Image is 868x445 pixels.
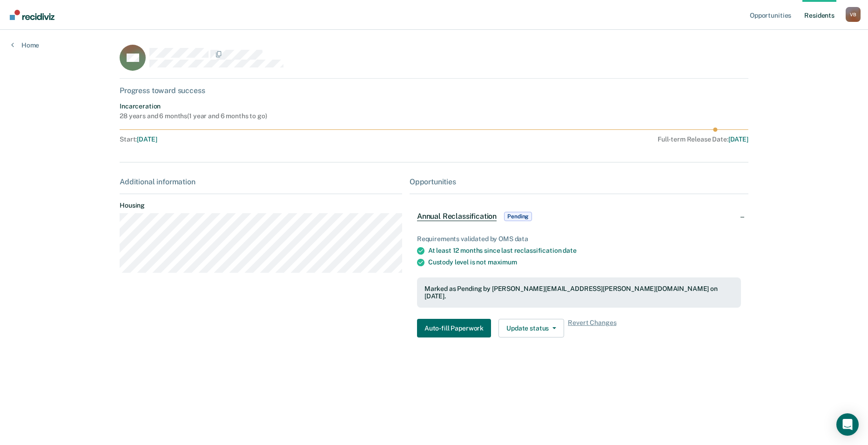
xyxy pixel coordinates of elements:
span: [DATE] [137,135,157,143]
div: Additional information [120,177,402,186]
span: maximum [488,258,517,266]
div: Opportunities [410,177,748,186]
a: Home [11,41,39,49]
div: Open Intercom Messenger [836,413,859,436]
a: Navigate to form link [417,319,495,337]
div: Marked as Pending by [PERSON_NAME][EMAIL_ADDRESS][PERSON_NAME][DOMAIN_NAME] on [DATE]. [424,285,733,301]
div: 28 years and 6 months ( 1 year and 6 months to go ) [120,112,267,120]
button: Profile dropdown button [846,7,861,22]
img: Recidiviz [10,10,54,20]
div: V B [846,7,861,22]
span: Pending [504,212,532,221]
div: Requirements validated by OMS data [417,235,741,243]
div: Annual ReclassificationPending [410,202,748,231]
button: Update status [498,319,564,337]
span: Annual Reclassification [417,212,497,221]
div: Incarceration [120,102,267,110]
div: Start : [120,135,405,143]
span: Revert Changes [568,319,616,337]
div: Full-term Release Date : [409,135,748,143]
div: At least 12 months since last reclassification [428,247,741,255]
span: [DATE] [728,135,748,143]
div: Progress toward success [120,86,748,95]
span: date [563,247,576,254]
dt: Housing [120,202,402,209]
button: Auto-fill Paperwork [417,319,491,337]
div: Custody level is not [428,258,741,266]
